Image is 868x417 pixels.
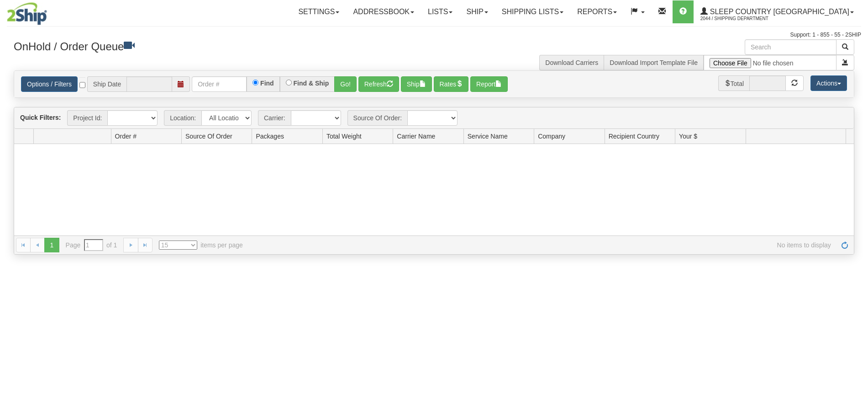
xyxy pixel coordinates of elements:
[164,110,201,126] span: Location:
[21,76,78,92] a: Options / Filters
[67,110,107,126] span: Project Id:
[704,55,836,70] input: Import
[470,76,508,92] button: Report
[401,76,432,92] button: Ship
[256,241,831,250] span: No items to display
[20,113,61,122] label: Quick Filters:
[334,76,357,92] button: Go!
[468,132,508,141] span: Service Name
[258,110,291,126] span: Carrier:
[700,14,769,23] span: 2044 / Shipping department
[545,59,598,66] a: Download Carriers
[538,132,565,141] span: Company
[708,8,849,16] span: Sleep Country [GEOGRAPHIC_DATA]
[609,132,659,141] span: Recipient Country
[87,76,126,92] span: Ship Date
[495,0,570,23] a: Shipping lists
[679,132,697,141] span: Your $
[694,0,861,23] a: Sleep Country [GEOGRAPHIC_DATA] 2044 / Shipping department
[810,75,847,91] button: Actions
[159,241,243,250] span: items per page
[459,0,494,23] a: Ship
[7,2,47,25] img: logo2044.jpg
[294,80,329,86] label: Find & Ship
[434,76,469,92] button: Rates
[44,238,59,252] span: 1
[358,76,399,92] button: Refresh
[570,0,624,23] a: Reports
[346,0,421,23] a: Addressbook
[291,0,346,23] a: Settings
[718,75,750,91] span: Total
[836,39,854,55] button: Search
[115,132,137,141] span: Order #
[397,132,435,141] span: Carrier Name
[837,238,852,252] a: Refresh
[7,31,861,39] div: Support: 1 - 855 - 55 - 2SHIP
[260,80,274,86] label: Find
[347,110,408,126] span: Source Of Order:
[326,132,362,141] span: Total Weight
[14,107,854,129] div: grid toolbar
[421,0,459,23] a: Lists
[745,39,836,55] input: Search
[610,59,698,66] a: Download Import Template File
[14,39,427,53] h3: OnHold / Order Queue
[256,132,284,141] span: Packages
[192,76,247,92] input: Order #
[66,239,117,251] span: Page of 1
[185,132,232,141] span: Source Of Order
